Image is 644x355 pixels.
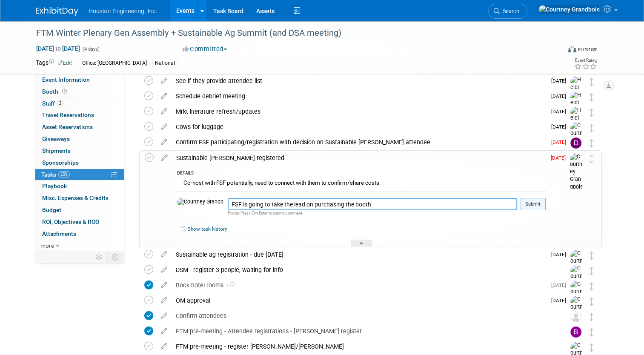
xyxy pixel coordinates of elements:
[35,169,124,180] a: Tasks25%
[538,5,600,14] img: Courtney Grandbois
[157,297,172,304] a: edit
[172,324,553,338] div: FTM pre-meeting - Attendee registrations - [PERSON_NAME] register
[488,4,527,19] a: Search
[42,230,76,237] span: Attachments
[157,77,172,85] a: edit
[590,267,594,275] i: Move task
[35,133,124,145] a: Giveaways
[172,293,546,308] div: OM approval
[35,228,124,240] a: Attachments
[42,183,67,189] span: Playbook
[590,93,594,101] i: Move task
[35,74,124,86] a: Event Information
[589,155,593,163] i: Move task
[172,151,546,165] div: Sustainable [PERSON_NAME] registered
[172,309,553,323] div: Confirm attendees
[551,252,570,258] span: [DATE]
[33,26,550,41] div: FTM Winter Plenary Gen Assembly + Sustainable Ag Summit (and DSA meeting)
[42,195,109,201] span: Misc. Expenses & Credits
[515,44,598,57] div: Event Format
[590,78,594,86] i: Move task
[35,192,124,204] a: Misc. Expenses & Credits
[35,180,124,192] a: Playbook
[590,313,594,321] i: Move task
[223,283,235,289] span: 1
[42,159,79,166] span: Sponsorships
[42,218,99,225] span: ROI, Objectives & ROO
[570,122,583,160] img: Courtney Grandbois
[172,120,546,134] div: Cows for luggage
[80,59,149,68] div: Office: [GEOGRAPHIC_DATA]
[570,137,581,149] img: Drew Kessler
[152,59,177,68] div: National
[590,344,594,352] i: Move task
[40,242,54,249] span: more
[157,327,172,335] a: edit
[590,282,594,290] i: Move task
[157,108,172,115] a: edit
[172,339,553,354] div: FTM pre-meeting - register [PERSON_NAME]/[PERSON_NAME]
[42,123,93,130] span: Asset Reservations
[578,46,598,52] div: In-Person
[35,145,124,157] a: Shipments
[568,46,576,52] img: Format-Inperson.png
[82,46,100,52] span: (4 days)
[177,198,223,206] img: Courtney Grandbois
[58,171,70,177] span: 25%
[42,88,69,95] span: Booth
[35,121,124,133] a: Asset Reservations
[89,8,157,14] span: Houston Engineering, Inc.
[180,45,230,54] button: Committed
[36,58,72,68] td: Tags
[157,92,172,100] a: edit
[570,311,581,322] img: Unassigned
[157,266,172,274] a: edit
[107,252,124,263] td: Toggle Event Tabs
[35,86,124,97] a: Booth
[551,298,570,303] span: [DATE]
[570,265,583,303] img: Courtney Grandbois
[157,138,172,146] a: edit
[42,147,71,154] span: Shipments
[172,104,546,119] div: Mrkt literature refresh/updates
[35,109,124,121] a: Travel Reservations
[570,281,583,318] img: Courtney Grandbois
[172,74,546,88] div: See if they provide attendee list
[172,263,553,277] div: DSM - register 3 people, waiting for info
[157,281,172,289] a: edit
[172,247,546,262] div: Sustainable ag registration - due [DATE]
[35,216,124,228] a: ROI, Objectives & ROO
[551,124,570,130] span: [DATE]
[570,76,583,106] img: Heidi Joarnt
[57,100,63,106] span: 2
[590,124,594,132] i: Move task
[188,226,227,232] a: Show task history
[521,198,546,211] button: Submit
[551,282,570,288] span: [DATE]
[92,252,107,263] td: Personalize Event Tab Strip
[42,135,70,142] span: Giveaways
[551,93,570,99] span: [DATE]
[35,157,124,169] a: Sponsorships
[41,171,70,178] span: Tasks
[228,210,517,216] div: Pro tip: Press Ctrl-Enter to submit comment.
[551,139,570,145] span: [DATE]
[570,153,583,191] img: Courtney Grandbois
[54,45,62,52] span: to
[570,92,583,122] img: Heidi Joarnt
[172,278,546,292] div: Book hotel rooms
[42,206,61,213] span: Budget
[36,45,80,52] span: [DATE] [DATE]
[590,252,594,260] i: Move task
[590,109,594,117] i: Move task
[157,251,172,258] a: edit
[570,296,583,333] img: Courtney Grandbois
[570,107,583,137] img: Heidi Joarnt
[42,112,94,118] span: Travel Reservations
[60,88,69,94] span: Booth not reserved yet
[551,109,570,115] span: [DATE]
[157,312,172,320] a: edit
[35,98,124,109] a: Staff2
[35,240,124,252] a: more
[590,328,594,336] i: Move task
